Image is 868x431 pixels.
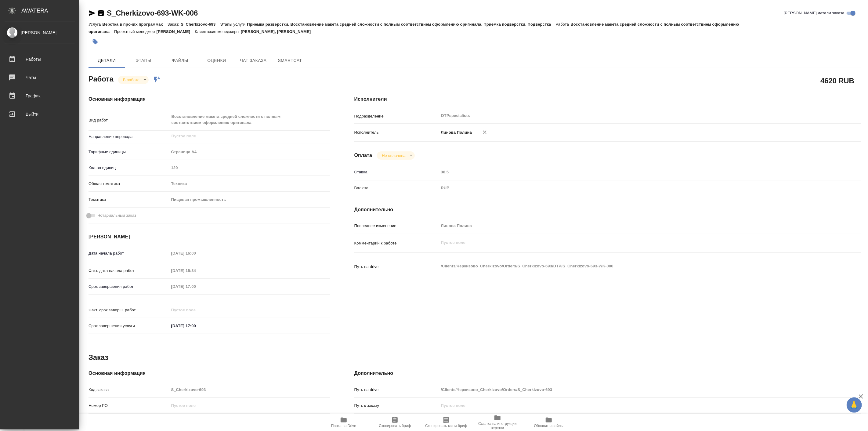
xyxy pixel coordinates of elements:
[439,168,819,176] input: Пустое поле
[354,240,439,246] p: Комментарий к работе
[129,57,158,64] span: Этапы
[169,179,330,189] div: Техника
[369,414,421,431] button: Скопировать бриф
[247,22,555,27] p: Приемка разверстки, Восстановление макета средней сложности с полным соответствием оформлению ори...
[89,387,169,393] p: Код заказа
[195,29,241,34] p: Клиентские менеджеры
[380,153,407,158] button: Не оплачена
[354,206,861,213] h4: Дополнительно
[354,387,439,393] p: Путь на drive
[89,268,169,274] p: Факт. дата начала работ
[89,353,108,362] h2: Заказ
[239,57,268,64] span: Чат заказа
[421,414,472,431] button: Скопировать мини-бриф
[354,223,439,229] p: Последнее изменение
[169,282,222,291] input: Пустое поле
[89,323,169,329] p: Срок завершения услуги
[114,29,156,34] p: Проектный менеджер
[97,9,105,17] button: Скопировать ссылку
[847,397,862,413] button: 🙏
[89,9,96,17] button: Скопировать ссылку для ЯМессенджера
[89,134,169,140] p: Направление перевода
[89,403,169,409] p: Номер РО
[439,261,819,271] textarea: /Clients/Черкизово_Cherkizovо/Orders/S_Cherkizovo-693/DTP/S_Cherkizovo-693-WK-006
[354,264,439,270] p: Путь на drive
[5,29,75,36] div: [PERSON_NAME]
[439,129,472,136] p: Линова Полина
[169,194,330,205] div: Пищевая промышленность
[89,197,169,203] p: Тематика
[89,181,169,187] p: Общая тематика
[89,96,330,103] h4: Основная информация
[89,370,330,377] h4: Основная информация
[354,370,861,377] h4: Дополнительно
[157,29,195,34] p: [PERSON_NAME]
[89,35,102,49] button: Добавить тэг
[220,22,247,27] p: Этапы услуги
[2,88,78,103] a: График
[2,70,78,85] a: Чаты
[89,250,169,256] p: Дата начала работ
[169,266,222,275] input: Пустое поле
[118,76,149,84] div: В работе
[89,165,169,171] p: Кол-во единиц
[89,284,169,290] p: Срок завершения работ
[202,57,231,64] span: Оценки
[354,403,439,409] p: Путь к заказу
[21,5,79,17] div: AWATERA
[169,249,222,258] input: Пустое поле
[523,414,574,431] button: Обновить файлы
[89,22,102,27] p: Услуга
[439,183,819,193] div: RUB
[181,22,220,27] p: S_Cherkizovo-693
[169,385,330,394] input: Пустое поле
[92,57,121,64] span: Детали
[169,147,330,157] div: Страница А4
[5,110,75,119] div: Выйти
[354,169,439,175] p: Ставка
[169,163,330,172] input: Пустое поле
[354,96,861,103] h4: Исполнители
[439,221,819,230] input: Пустое поле
[102,22,168,27] p: Верстка в прочих программах
[5,91,75,100] div: График
[169,401,330,410] input: Пустое поле
[354,152,372,159] h4: Оплата
[354,129,439,136] p: Исполнитель
[354,113,439,119] p: Подразделение
[89,73,114,84] h2: Работа
[318,414,369,431] button: Папка на Drive
[5,73,75,82] div: Чаты
[5,55,75,64] div: Работы
[2,52,78,67] a: Работы
[354,185,439,191] p: Валюта
[165,57,195,64] span: Файлы
[331,424,356,428] span: Папка на Drive
[534,424,564,428] span: Обновить файлы
[439,401,819,410] input: Пустое поле
[275,57,305,64] span: SmartCat
[169,306,222,314] input: Пустое поле
[107,9,198,17] a: S_Cherkizovo-693-WK-006
[476,422,519,430] span: Ссылка на инструкции верстки
[2,107,78,122] a: Выйти
[821,75,854,86] h2: 4620 RUB
[89,307,169,313] p: Факт. срок заверш. работ
[97,212,136,219] span: Нотариальный заказ
[241,29,315,34] p: [PERSON_NAME], [PERSON_NAME]
[89,233,330,241] h4: [PERSON_NAME]
[784,10,844,16] span: [PERSON_NAME] детали заказа
[379,424,411,428] span: Скопировать бриф
[478,125,491,139] button: Удалить исполнителя
[169,321,222,330] input: ✎ Введи что-нибудь
[168,22,181,27] p: Заказ:
[171,132,316,140] input: Пустое поле
[89,117,169,123] p: Вид работ
[472,414,523,431] button: Ссылка на инструкции верстки
[439,385,819,394] input: Пустое поле
[849,399,859,411] span: 🙏
[556,22,571,27] p: Работа
[377,151,414,160] div: В работе
[121,77,141,82] button: В работе
[89,149,169,155] p: Тарифные единицы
